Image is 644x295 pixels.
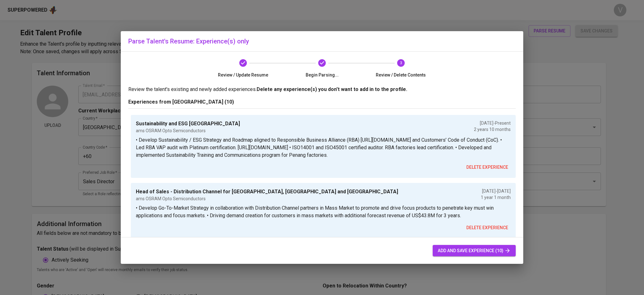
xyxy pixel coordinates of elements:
p: [DATE] - [DATE] [481,188,511,194]
p: Review the talent's existing and newly added experiences. [128,86,516,93]
text: 3 [400,61,402,65]
span: delete experience [466,163,508,171]
span: Review / Update Resume [206,72,280,78]
p: ams OSRAM Opto Semiconductors [136,128,240,134]
button: delete experience [464,162,511,173]
p: • Develop Go-To-Market Strategy in collaboration with Distribution Channel partners in Mass Marke... [136,204,511,219]
span: delete experience [466,224,508,232]
button: delete experience [464,222,511,234]
p: • Develop Sustainability / ESG Strategy and Roadmap aligned to Responsible Business Alliance (RBA... [136,136,511,159]
p: 2 years 10 months [474,126,511,133]
span: add and save experience (10) [438,247,511,255]
b: Delete any experience(s) you don't want to add in to the profile. [257,86,407,92]
span: Review / Delete Contents [364,72,438,78]
p: [DATE] - Present [474,120,511,126]
p: Head of Sales - Distribution Channel for [GEOGRAPHIC_DATA], [GEOGRAPHIC_DATA] and [GEOGRAPHIC_DATA] [136,188,398,196]
span: Begin Parsing... [285,72,359,78]
h6: Parse Talent's Resume: Experience(s) only [128,36,516,46]
p: Sustainability and ESG [GEOGRAPHIC_DATA] [136,120,240,128]
p: ams OSRAM Opto Semiconductors [136,196,398,202]
button: add and save experience (10) [433,245,516,257]
p: 1 year 1 month [481,194,511,201]
p: Experiences from [GEOGRAPHIC_DATA] (10) [128,98,516,106]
